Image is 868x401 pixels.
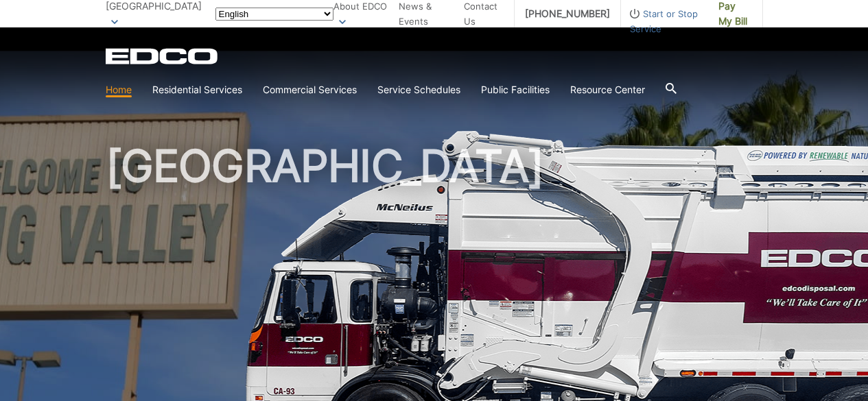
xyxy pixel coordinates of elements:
[215,8,333,21] select: Select a language
[106,48,220,64] a: EDCD logo. Return to the homepage.
[481,82,550,97] a: Public Facilities
[377,82,460,97] a: Service Schedules
[263,82,357,97] a: Commercial Services
[152,82,242,97] a: Residential Services
[570,82,645,97] a: Resource Center
[106,82,132,97] a: Home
